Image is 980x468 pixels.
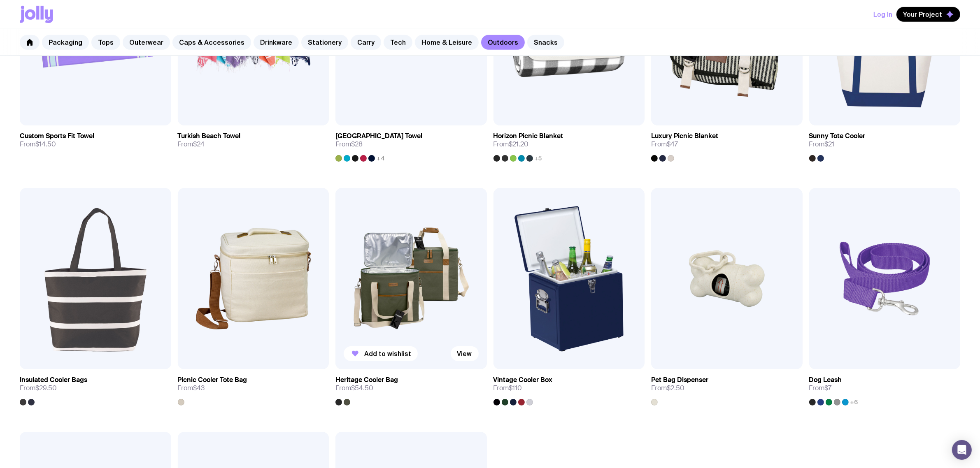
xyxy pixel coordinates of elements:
[135,353,163,368] a: View
[651,369,803,405] a: Pet Bag DispenserFrom$2.50
[502,109,576,124] button: Add to wishlist
[651,384,684,392] span: From
[493,369,645,405] a: Vintage Cooler BoxFrom$110
[178,125,329,155] a: Turkish Beach TowelFrom$24
[766,109,794,124] a: View
[335,376,398,384] h3: Heritage Cooler Bag
[608,109,636,124] a: View
[301,35,348,50] a: Stationery
[809,384,832,392] span: From
[178,376,247,384] h3: Picnic Cooler Tote Bag
[335,369,487,405] a: Heritage Cooler BagFrom$54.50
[35,384,57,392] span: $29.50
[659,109,733,124] button: Add to wishlist
[20,384,57,392] span: From
[522,356,569,364] span: Add to wishlist
[850,399,858,405] span: +6
[659,353,733,368] button: Add to wishlist
[207,112,254,120] span: Add to wishlist
[384,35,412,50] a: Tech
[20,132,94,140] h3: Custom Sports Fit Towel
[896,7,960,22] button: Your Project
[809,125,961,162] a: Sunny Tote CoolerFrom$21
[49,356,95,364] span: Add to wishlist
[809,132,866,140] h3: Sunny Tote Cooler
[451,346,479,361] a: View
[809,140,835,148] span: From
[186,353,260,368] button: Add to wishlist
[481,35,525,50] a: Outdoors
[123,35,170,50] a: Outerwear
[28,353,102,368] button: Add to wishlist
[293,109,321,124] a: View
[28,109,102,124] button: Add to wishlist
[493,384,522,392] span: From
[254,35,299,50] a: Drinkware
[207,356,254,364] span: Add to wishlist
[293,353,321,368] a: View
[20,140,56,148] span: From
[651,140,678,148] span: From
[509,140,529,148] span: $21.20
[651,132,718,140] h3: Luxury Picnic Blanket
[42,35,89,50] a: Packaging
[535,155,542,162] span: +5
[20,125,171,155] a: Custom Sports Fit TowelFrom$14.50
[952,440,972,460] div: Open Intercom Messenger
[415,35,479,50] a: Home & Leisure
[493,140,529,148] span: From
[335,140,363,148] span: From
[451,109,479,124] a: View
[509,384,522,392] span: $110
[680,112,727,120] span: Add to wishlist
[351,384,373,392] span: $54.50
[838,356,885,364] span: Add to wishlist
[178,369,329,405] a: Picnic Cooler Tote BagFrom$43
[527,35,564,50] a: Snacks
[186,109,260,124] button: Add to wishlist
[667,384,684,392] span: $2.50
[502,353,576,368] button: Add to wishlist
[873,7,892,22] button: Log In
[172,35,251,50] a: Caps & Accessories
[135,109,163,124] a: View
[493,376,553,384] h3: Vintage Cooler Box
[193,384,205,392] span: $43
[608,353,636,368] a: View
[667,140,678,148] span: $47
[178,384,205,392] span: From
[825,384,832,392] span: $7
[680,356,727,364] span: Add to wishlist
[924,109,952,124] a: View
[335,132,422,140] h3: [GEOGRAPHIC_DATA] Towel
[809,376,842,384] h3: Dog Leash
[49,112,95,120] span: Add to wishlist
[178,132,241,140] h3: Turkish Beach Towel
[651,376,708,384] h3: Pet Bag Dispenser
[351,35,381,50] a: Carry
[522,112,569,120] span: Add to wishlist
[825,140,835,148] span: $21
[335,125,487,162] a: [GEOGRAPHIC_DATA] TowelFrom$28+4
[178,140,205,148] span: From
[493,132,563,140] h3: Horizon Picnic Blanket
[377,155,385,162] span: +4
[903,10,942,19] span: Your Project
[344,346,418,361] button: Add to wishlist
[838,112,885,120] span: Add to wishlist
[20,376,87,384] h3: Insulated Cooler Bags
[351,140,363,148] span: $28
[193,140,205,148] span: $24
[344,109,418,124] button: Add to wishlist
[364,350,411,358] span: Add to wishlist
[20,369,171,405] a: Insulated Cooler BagsFrom$29.50
[35,140,56,148] span: $14.50
[91,35,120,50] a: Tops
[651,125,803,162] a: Luxury Picnic BlanketFrom$47
[924,353,952,368] a: View
[766,353,794,368] a: View
[493,125,645,162] a: Horizon Picnic BlanketFrom$21.20+5
[817,353,892,368] button: Add to wishlist
[809,369,961,405] a: Dog LeashFrom$7+6
[817,109,892,124] button: Add to wishlist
